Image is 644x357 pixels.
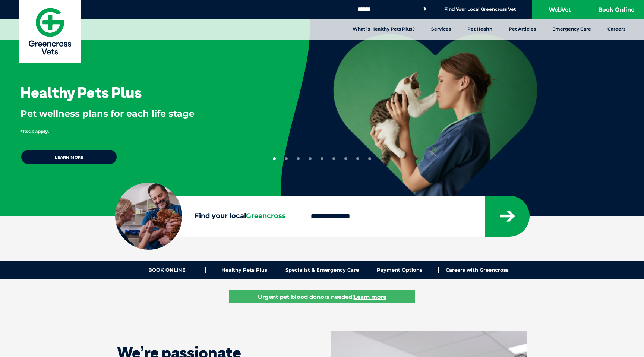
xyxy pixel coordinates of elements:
[246,212,286,220] span: Greencross
[115,211,297,222] label: Find your local
[439,267,516,273] a: Careers with Greencross
[20,129,49,134] span: *T&Cs apply.
[309,157,312,160] button: 4 of 9
[283,267,361,273] a: Specialist & Emergency Care
[599,19,634,40] a: Careers
[544,19,599,40] a: Emergency Care
[20,85,142,100] h3: Healthy Pets Plus
[344,157,347,160] button: 7 of 9
[128,267,206,273] a: BOOK ONLINE
[356,157,359,160] button: 8 of 9
[332,157,335,160] button: 6 of 9
[459,19,501,40] a: Pet Health
[273,157,276,160] button: 1 of 9
[229,290,415,303] a: Urgent pet blood donors needed!Learn more
[444,6,516,12] a: Find Your Local Greencross Vet
[368,157,371,160] button: 9 of 9
[20,107,256,120] p: Pet wellness plans for each life stage
[354,293,386,300] u: Learn more
[20,149,117,165] a: Learn more
[344,19,423,40] a: What is Healthy Pets Plus?
[361,267,439,273] a: Payment Options
[421,5,429,13] button: Search
[206,267,283,273] a: Healthy Pets Plus
[423,19,459,40] a: Services
[501,19,544,40] a: Pet Articles
[321,157,323,160] button: 5 of 9
[297,157,300,160] button: 3 of 9
[285,157,288,160] button: 2 of 9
